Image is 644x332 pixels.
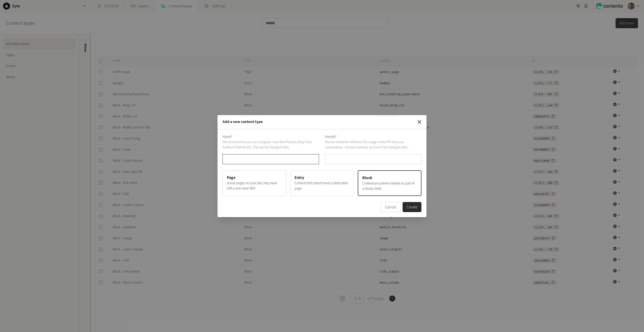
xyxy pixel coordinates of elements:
p: Content that doesnt have a dedicated page [295,181,350,191]
label: Handle [325,134,337,140]
span: Page [227,175,235,180]
p: Human readable reference for usage in the API and your components - choose carefully, as it can’t... [325,140,421,150]
p: Contextual content created as part of a blocks field [362,181,417,191]
label: Name [223,134,232,140]
p: We recommend you use a singular noun like Product, Blog Post, Author or Partner etc. This can be ... [223,140,319,150]
button: Cancel [381,202,401,212]
h2: Add a new content type [223,119,263,125]
p: Actual pages on your site, they have URLs and need SEO [227,181,282,191]
span: Entry [295,175,304,180]
span: Block [362,175,372,181]
button: Create [403,202,421,212]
